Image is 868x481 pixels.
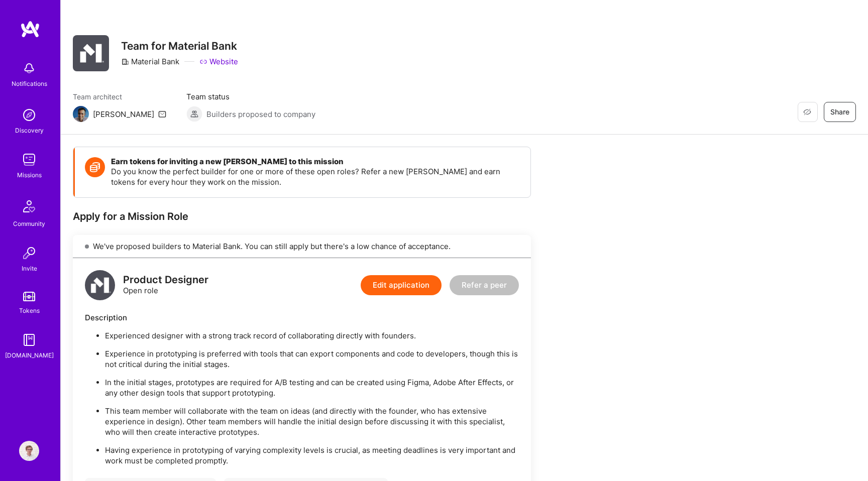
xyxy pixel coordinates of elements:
h4: Earn tokens for inviting a new [PERSON_NAME] to this mission [111,157,520,166]
img: bell [19,58,39,78]
div: Tokens [19,305,40,316]
div: Discovery [15,125,44,136]
img: Invite [19,243,39,263]
div: Apply for a Mission Role [73,210,531,223]
i: icon EyeClosed [803,108,811,116]
i: icon CompanyGray [121,58,129,66]
span: Team architect [73,91,166,102]
p: This team member will collaborate with the team on ideas (and directly with the founder, who has ... [105,406,519,437]
div: Material Bank [121,56,179,67]
img: teamwork [19,150,39,170]
span: Share [830,107,849,117]
button: Edit application [361,275,442,295]
img: logo [85,270,115,300]
a: User Avatar [17,441,42,461]
img: Community [17,194,41,218]
span: Builders proposed to company [206,109,315,119]
div: Open role [123,275,208,296]
div: Missions [17,170,42,180]
a: Website [199,56,238,67]
p: Experience in prototyping is preferred with tools that can export components and code to develope... [105,348,519,370]
img: tokens [23,292,35,301]
div: Invite [22,263,37,274]
div: [DOMAIN_NAME] [5,350,54,360]
span: Team status [186,91,315,102]
img: User Avatar [19,441,39,461]
img: Builders proposed to company [186,106,202,122]
p: Experienced designer with a strong track record of collaborating directly with founders. [105,330,519,341]
p: Do you know the perfect builder for one or more of these open roles? Refer a new [PERSON_NAME] an... [111,166,520,187]
img: logo [20,20,40,38]
div: Notifications [12,78,47,89]
img: Company Logo [73,35,109,71]
div: [PERSON_NAME] [93,109,154,119]
img: guide book [19,330,39,350]
img: Token icon [85,157,105,177]
img: discovery [19,105,39,125]
i: icon Mail [158,110,166,118]
h3: Team for Material Bank [121,40,238,52]
p: Having experience in prototyping of varying complexity levels is crucial, as meeting deadlines is... [105,445,519,466]
div: We've proposed builders to Material Bank. You can still apply but there's a low chance of accepta... [73,235,531,258]
img: Team Architect [73,106,89,122]
div: Description [85,312,519,323]
button: Share [824,102,856,122]
p: In the initial stages, prototypes are required for A/B testing and can be created using Figma, Ad... [105,377,519,398]
div: Product Designer [123,275,208,285]
div: Community [13,218,45,229]
button: Refer a peer [450,275,519,295]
